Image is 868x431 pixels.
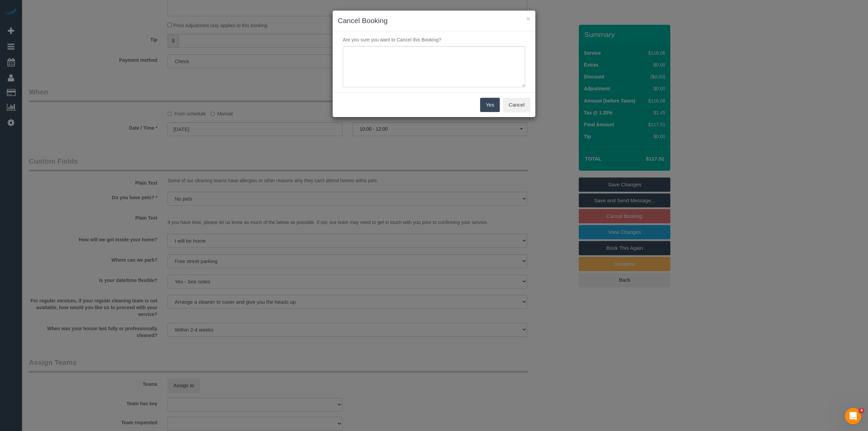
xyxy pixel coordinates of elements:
[338,16,530,26] h3: Cancel Booking
[480,98,500,112] button: Yes
[333,11,535,117] sui-modal: Cancel Booking
[503,98,530,112] button: Cancel
[338,36,530,43] p: Are you sure you want to Cancel this Booking?
[845,408,861,424] iframe: Intercom live chat
[526,15,530,22] button: ×
[859,408,864,413] span: 4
